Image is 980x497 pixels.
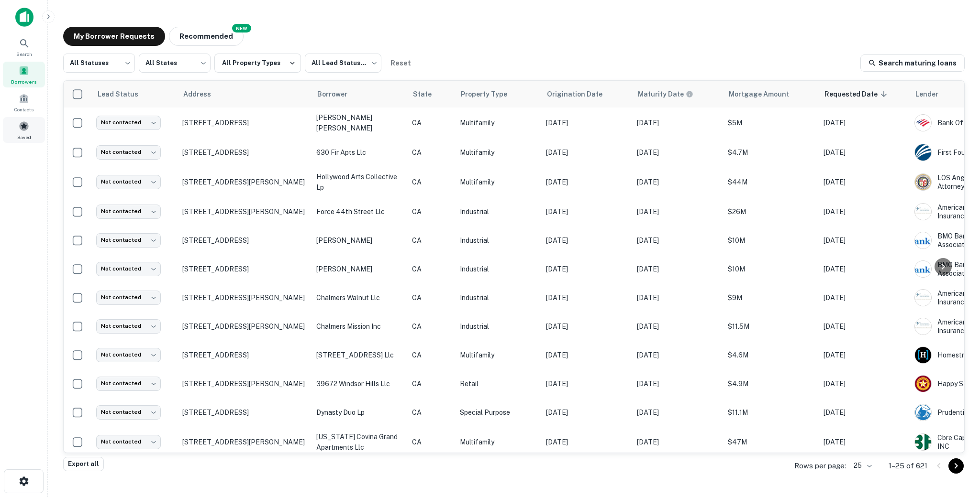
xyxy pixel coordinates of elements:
[850,459,873,473] div: 25
[316,350,402,360] p: [STREET_ADDRESS] llc
[824,147,905,158] p: [DATE]
[460,235,536,246] p: Industrial
[728,321,814,332] p: $11.5M
[638,89,706,99] span: Maturity dates displayed may be estimated. Please contact the lender for the most accurate maturi...
[546,235,627,246] p: [DATE]
[63,457,104,471] button: Export all
[915,115,931,131] img: picture
[316,264,402,274] p: [PERSON_NAME]
[96,205,161,218] div: Not contacted
[915,318,931,335] img: picture
[182,119,307,127] p: [STREET_ADDRESS]
[632,81,723,108] th: Maturity dates displayed may be estimated. Please contact the lender for the most accurate maturi...
[11,78,37,86] span: Borrowers
[824,378,905,389] p: [DATE]
[412,264,450,274] p: CA
[915,376,931,392] img: picture
[412,147,450,158] p: CA
[824,177,905,187] p: [DATE]
[412,437,450,447] p: CA
[316,378,402,389] p: 39672 windsor hills llc
[637,407,718,418] p: [DATE]
[316,235,402,246] p: [PERSON_NAME]
[317,88,360,100] span: Borrower
[316,321,402,332] p: chalmers mission inc
[728,118,814,128] p: $5M
[637,264,718,274] p: [DATE]
[3,62,45,87] a: Borrowers
[546,292,627,303] p: [DATE]
[728,292,814,303] p: $9M
[932,421,980,466] iframe: Chat Widget
[407,81,455,108] th: State
[915,204,931,220] img: picture
[460,206,536,217] p: Industrial
[412,378,450,389] p: CA
[824,235,905,246] p: [DATE]
[824,437,905,447] p: [DATE]
[824,407,905,418] p: [DATE]
[139,51,211,76] div: All States
[182,351,307,359] p: [STREET_ADDRESS]
[412,350,450,360] p: CA
[546,147,627,158] p: [DATE]
[546,350,627,360] p: [DATE]
[637,350,718,360] p: [DATE]
[91,81,178,108] th: Lead Status
[546,407,627,418] p: [DATE]
[915,404,931,421] img: picture
[3,34,45,60] div: Search
[3,117,45,143] a: Saved
[14,106,33,113] span: Contacts
[547,88,615,100] span: Origination Date
[316,432,402,453] p: [US_STATE] covina grand apartments llc
[546,206,627,217] p: [DATE]
[638,89,684,99] h6: Maturity Date
[824,88,890,100] span: Requested Date
[305,51,381,76] div: All Lead Statuses
[412,292,450,303] p: CA
[413,88,444,100] span: State
[546,118,627,128] p: [DATE]
[637,118,718,128] p: [DATE]
[824,350,905,360] p: [DATE]
[728,147,814,158] p: $4.7M
[96,348,161,362] div: Not contacted
[824,264,905,274] p: [DATE]
[723,81,819,108] th: Mortgage Amount
[637,437,718,447] p: [DATE]
[385,54,416,73] button: Reset
[915,290,931,306] img: picture
[460,437,536,447] p: Multifamily
[316,112,402,133] p: [PERSON_NAME] [PERSON_NAME]
[546,321,627,332] p: [DATE]
[16,50,32,58] span: Search
[541,81,632,108] th: Origination Date
[915,261,931,277] img: picture
[3,89,45,115] div: Contacts
[96,435,161,449] div: Not contacted
[182,408,307,417] p: [STREET_ADDRESS]
[15,8,33,27] img: capitalize-icon.png
[728,378,814,389] p: $4.9M
[316,147,402,158] p: 630 fir apts llc
[638,89,693,99] div: Maturity dates displayed may be estimated. Please contact the lender for the most accurate maturi...
[915,434,931,450] img: picture
[460,264,536,274] p: Industrial
[889,460,927,472] p: 1–25 of 621
[412,321,450,332] p: CA
[824,118,905,128] p: [DATE]
[182,265,307,273] p: [STREET_ADDRESS]
[860,54,965,72] a: Search maturing loans
[182,379,307,388] p: [STREET_ADDRESS][PERSON_NAME]
[728,206,814,217] p: $26M
[182,148,307,157] p: [STREET_ADDRESS]
[824,321,905,332] p: [DATE]
[915,347,931,363] img: picture
[96,319,161,333] div: Not contacted
[182,438,307,446] p: [STREET_ADDRESS][PERSON_NAME]
[183,88,223,100] span: Address
[96,262,161,276] div: Not contacted
[455,81,541,108] th: Property Type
